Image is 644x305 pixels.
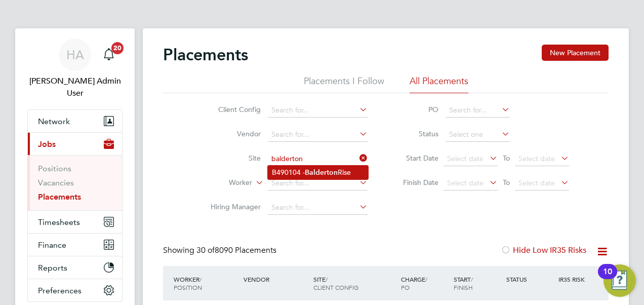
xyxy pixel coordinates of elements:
[174,275,202,291] span: / Position
[194,178,252,188] label: Worker
[268,152,368,166] input: Search for...
[313,275,358,291] span: / Client Config
[268,103,368,118] input: Search for...
[28,133,122,155] button: Jobs
[38,263,67,273] span: Reports
[447,178,484,187] span: Select date
[38,192,81,202] a: Placements
[38,217,80,227] span: Timesheets
[556,270,591,288] div: IR35 Risk
[27,75,123,99] span: Hays Admin User
[28,256,122,279] button: Reports
[446,103,510,118] input: Search for...
[500,151,513,165] span: To
[203,154,261,163] label: Site
[203,202,261,211] label: Hiring Manager
[398,270,451,296] div: Charge
[518,154,555,163] span: Select date
[305,168,338,177] b: Balderton
[38,178,74,187] a: Vacancies
[451,270,504,296] div: Start
[268,201,368,215] input: Search for...
[28,279,122,301] button: Preferences
[111,42,124,54] span: 20
[171,270,241,296] div: Worker
[196,245,276,255] span: 8090 Placements
[504,270,556,288] div: Status
[28,110,122,132] button: Network
[38,286,82,295] span: Preferences
[393,105,438,114] label: PO
[393,178,438,187] label: Finish Date
[393,129,438,138] label: Status
[393,154,438,163] label: Start Date
[603,264,636,297] button: Open Resource Center, 10 new notifications
[28,211,122,233] button: Timesheets
[401,275,427,291] span: / PO
[196,245,215,255] span: 30 of
[542,45,609,61] button: New Placement
[500,176,513,189] span: To
[66,48,84,61] span: HA
[410,75,468,93] li: All Placements
[38,164,71,173] a: Positions
[203,129,261,138] label: Vendor
[163,45,248,65] h2: Placements
[38,139,56,149] span: Jobs
[241,270,311,288] div: Vendor
[38,117,70,126] span: Network
[203,105,261,114] label: Client Config
[38,240,66,250] span: Finance
[99,39,119,71] a: 20
[268,128,368,142] input: Search for...
[268,176,368,190] input: Search for...
[446,128,510,142] input: Select one
[447,154,484,163] span: Select date
[454,275,473,291] span: / Finish
[304,75,384,93] li: Placements I Follow
[603,272,612,285] div: 10
[268,166,368,179] li: B490104 - Rise
[27,39,123,99] a: HA[PERSON_NAME] Admin User
[163,245,278,256] div: Showing
[501,245,586,255] label: Hide Low IR35 Risks
[28,234,122,256] button: Finance
[28,155,122,210] div: Jobs
[311,270,398,296] div: Site
[518,178,555,187] span: Select date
